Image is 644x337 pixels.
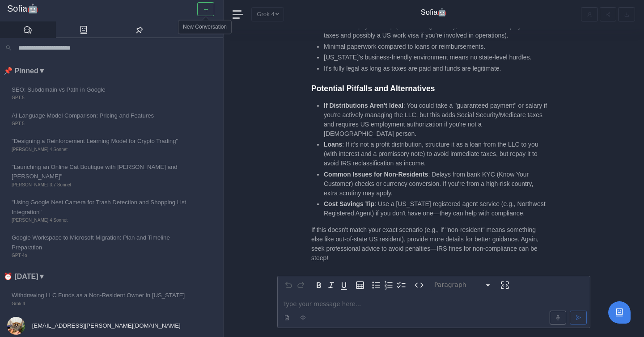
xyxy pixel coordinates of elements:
[324,200,374,207] strong: Cost Savings Tip
[338,279,350,291] button: Underline
[15,42,218,54] input: Search conversations
[370,279,382,291] button: Bulleted list
[178,21,231,34] div: New Conversation
[311,225,548,263] p: If this doesn't match your exact scenario (e.g., if "non-resident" means something else like out-...
[324,170,548,198] li: : Delays from bank KYC (Know Your Customer) checks or currency conversion. If you're from a high-...
[325,279,338,291] button: Italic
[324,102,403,109] strong: If Distributions Aren't Ideal
[431,279,495,291] button: Block type
[12,252,191,259] span: GPT-4o
[12,162,191,181] span: "Launching an Online Cat Boutique with [PERSON_NAME] and [PERSON_NAME]"
[30,322,181,329] span: [EMAIL_ADDRESS][PERSON_NAME][DOMAIN_NAME]
[12,181,191,189] span: [PERSON_NAME] 3.7 Sonnet
[12,198,191,217] span: "Using Google Nest Camera for Trash Detection and Shopping List Integration"
[395,279,407,291] button: Check list
[324,64,548,73] li: It's fully legal as long as taxes are paid and funds are legitimate.
[324,53,548,62] li: [US_STATE]'s business-friendly environment means no state-level hurdles.
[324,140,548,168] li: : If it's not a profit distribution, structure it as a loan from the LLC to you (with interest an...
[12,136,191,146] span: "Designing a Reinforcement Learning Model for Crypto Trading"
[324,101,548,139] li: : You could take a "guaranteed payment" or salary if you're actively managing the LLC, but this a...
[12,291,191,300] span: Withdrawing LLC Funds as a Non-Resident Owner in [US_STATE]
[413,279,425,291] button: Inline code format
[370,279,407,291] div: toggle group
[324,171,428,178] strong: Common Issues for Non-Residents
[12,94,191,101] span: GPT-5
[4,65,223,77] li: 📌 Pinned ▼
[324,199,548,218] li: : Use a [US_STATE] registered agent service (e.g., Northwest Registered Agent) if you don't have ...
[311,84,548,94] h3: Potential Pitfalls and Alternatives
[324,21,548,40] li: No need for payroll setup (unlike taking a salary, which involves employment taxes and possibly a...
[12,111,191,120] span: AI Language Model Comparison: Pricing and Features
[12,217,191,224] span: [PERSON_NAME] 4 Sonnet
[421,8,447,17] h4: Sofia🤖
[12,120,191,127] span: GPT-5
[4,271,223,282] li: ⏰ [DATE] ▼
[278,294,590,328] div: editable markdown
[324,141,342,148] strong: Loans
[12,146,191,153] span: [PERSON_NAME] 4 Sonnet
[12,85,191,94] span: SEO: Subdomain vs Path in Google
[12,300,191,308] span: Grok 4
[324,42,548,51] li: Minimal paperwork compared to loans or reimbursements.
[12,233,191,252] span: Google Workspace to Microsoft Migration: Plan and Timeline Preparation
[382,279,395,291] button: Numbered list
[313,279,325,291] button: Bold
[7,4,216,14] a: Sofia🤖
